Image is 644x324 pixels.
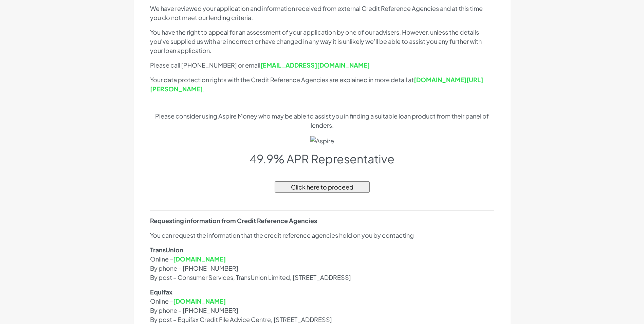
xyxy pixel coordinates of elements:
[150,60,494,70] p: Please call [PHONE_NUMBER] or email
[150,217,317,224] strong: Requesting information from Credit Reference Agencies
[275,181,370,193] input: Click here to proceed
[150,287,494,324] p: Online – By phone – [PHONE_NUMBER] By post – Equifax Credit File Advice Centre, [STREET_ADDRESS]
[150,151,494,167] h3: 49.9% APR Representative
[173,297,226,305] a: [DOMAIN_NAME]
[260,61,370,69] a: [EMAIL_ADDRESS][DOMAIN_NAME]
[173,255,226,263] a: [DOMAIN_NAME]
[150,28,494,55] p: You have the right to appeal for an assessment of your application by one of our advisers. Howeve...
[150,231,494,240] p: You can request the information that the credit reference agencies hold on you by contacting
[150,246,183,254] strong: TransUnion
[150,111,494,130] p: Please consider using Aspire Money who may be able to assist you in finding a suitable loan produ...
[310,136,334,145] img: Aspire
[150,4,494,22] p: We have reviewed your application and information received from external Credit Reference Agencie...
[150,75,494,93] p: Your data protection rights with the Credit Reference Agencies are explained in more detail at .
[150,245,494,282] p: Online – By phone – [PHONE_NUMBER] By post – Consumer Services, TransUnion Limited, [STREET_ADDRESS]
[150,288,172,296] strong: Equifax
